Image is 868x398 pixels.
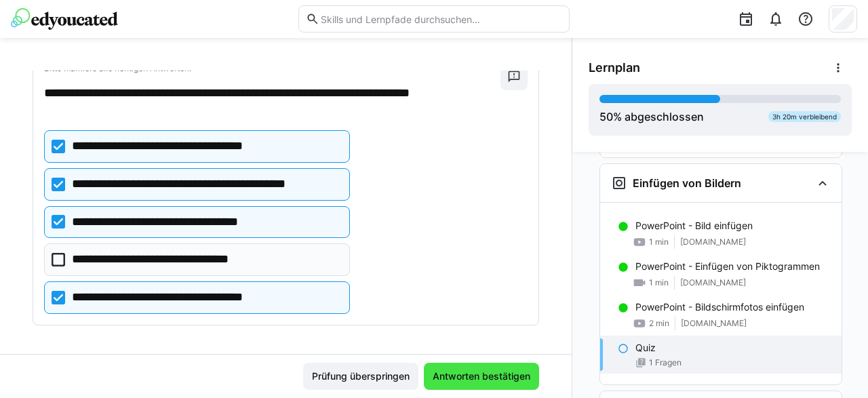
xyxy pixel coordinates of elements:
p: PowerPoint - Bildschirmfotos einfügen [635,300,804,314]
h3: Einfügen von Bildern [633,176,741,190]
div: % abgeschlossen [599,108,704,125]
p: PowerPoint - Einfügen von Piktogrammen [635,260,820,273]
button: Prüfung überspringen [303,363,418,390]
input: Skills und Lernpfade durchsuchen… [319,13,562,25]
span: Antworten bestätigen [431,370,532,383]
span: 1 min [649,237,669,247]
p: Quiz [635,341,656,355]
span: Lernplan [589,60,640,75]
button: Antworten bestätigen [424,363,539,390]
div: 3h 20m verbleibend [768,111,841,122]
p: PowerPoint - Bild einfügen [635,219,753,233]
span: [DOMAIN_NAME] [680,277,746,288]
span: [DOMAIN_NAME] [680,237,746,247]
span: 1 Fragen [649,357,682,368]
span: Prüfung überspringen [310,370,412,383]
span: 2 min [649,318,669,329]
span: [DOMAIN_NAME] [681,318,747,329]
span: 50 [599,110,613,123]
span: 1 min [649,277,669,288]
